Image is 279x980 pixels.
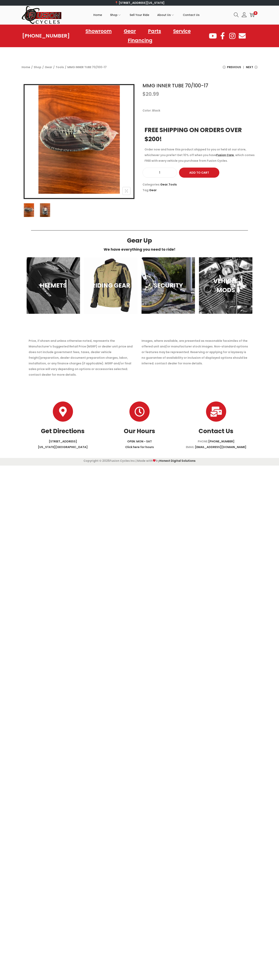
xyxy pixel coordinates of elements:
[29,338,137,377] p: Price, if shown and unless otherwise noted, represents the Manufacturer’s Suggested Retail Price ...
[62,6,231,24] nav: Primary navigation
[227,64,241,70] span: Previous
[160,182,168,187] a: Gear
[142,257,195,314] a: SECURITY
[53,64,55,70] span: /
[27,257,80,314] a: HELMETS
[93,10,102,20] span: Home
[22,6,62,24] img: Woostify retina logo
[143,182,257,187] span: Categories: ,
[124,427,155,435] a: Our Hours
[4,248,275,251] h6: We have everything you need to ride!
[67,64,107,70] span: MMG INNER TUBE 70/100-17
[157,6,175,24] a: About Us
[130,10,149,20] span: Sell Your Ride
[143,108,257,113] p: Color: Black
[56,65,64,69] a: Tools
[169,182,177,187] a: Tools
[84,257,137,314] a: RIDING GEAR
[216,153,234,157] a: Fusion Care
[206,401,226,422] a: Contact Us
[250,13,254,17] a: 0
[34,65,41,69] a: Shop
[65,64,66,70] span: /
[143,91,146,97] span: $
[144,27,165,36] a: Parts
[149,188,157,192] a: Gear
[145,147,255,164] p: Order now and have this product shipped to you or held at our store, whichever you prefer! Get 10...
[53,401,73,422] a: Get Directions
[195,445,246,449] a: [EMAIL_ADDRESS][DOMAIN_NAME]
[93,6,102,24] a: Home
[31,64,33,70] span: /
[91,281,130,290] h3: RIDING GEAR
[153,459,156,462] img: ❤
[115,1,164,5] a: 📍 [STREET_ADDRESS][US_STATE]
[159,459,196,463] a: Honest Digital Solutions
[22,203,36,217] img: Product image
[157,10,171,20] span: About Us
[41,427,85,435] a: Get Directions
[45,65,52,69] a: Gear
[143,187,257,193] span: Tag:
[183,6,200,24] a: Contact Us
[38,203,52,217] img: Product image
[4,238,275,244] h3: Gear Up
[34,281,73,290] h3: HELMETS
[206,276,245,295] h3: VEHICLE MODS
[124,36,156,45] a: Financing
[169,27,195,36] a: Service
[70,27,208,45] nav: Menu
[110,10,118,20] span: Shop
[183,10,200,20] span: Contact Us
[38,439,88,449] a: [STREET_ADDRESS][US_STATE][GEOGRAPHIC_DATA]
[178,439,254,450] p: PHONE: EMAIL:
[142,338,250,366] p: Images, where available, are presented as reasonable facsimiles of the offered unit and/or manufa...
[246,64,253,70] span: Next
[179,168,219,178] button: Add to Cart
[81,27,116,36] a: Showroom
[208,439,234,443] a: [PHONE_NUMBER]
[145,125,255,144] h3: FREE SHIPPING ON ORDERS OVER $200!
[130,6,149,24] a: Sell Your Ride
[22,65,30,69] a: Home
[125,439,154,449] a: OPEN: MON - SATClick here for hours
[223,64,241,73] a: Previous
[110,459,136,463] span: Fusion Cycles Inc.
[129,401,150,422] a: Our Hours
[199,257,252,314] a: VEHICLE MODS
[110,6,122,24] a: Shop
[246,64,257,73] a: Next
[143,170,177,175] input: Product quantity
[143,91,159,97] bdi: 20.99
[120,27,140,36] a: Gear
[42,64,44,70] span: /
[149,281,188,290] h3: SECURITY
[25,85,133,194] img: MMG INNER TUBE 70/100-17
[22,33,70,39] a: [PHONE_NUMBER]
[199,427,233,435] a: Contact Us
